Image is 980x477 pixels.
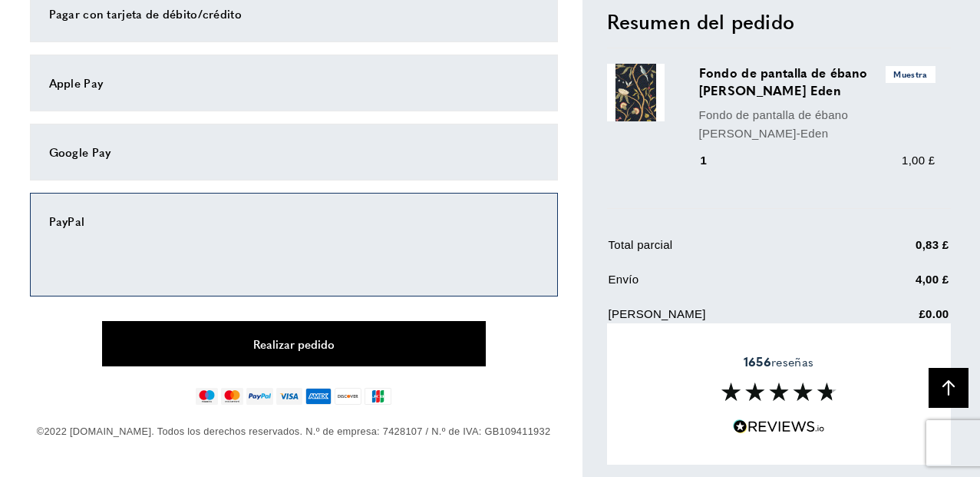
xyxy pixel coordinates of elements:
[771,353,813,370] font: reseñas
[609,238,673,251] font: Total parcial
[37,426,551,437] font: ©2022 [DOMAIN_NAME]. Todos los derechos reservados. N.º de empresa: 7428107 / N.º de IVA: GB10941...
[609,273,639,286] font: Envío
[744,353,771,370] font: 1656
[701,154,708,167] font: 1
[699,108,849,140] font: Fondo de pantalla de ébano [PERSON_NAME]-Eden
[902,154,935,167] font: 1,00 £
[335,388,361,405] img: descubrir
[49,144,111,160] font: Google Pay
[365,388,391,405] img: JCB
[253,336,335,352] font: Realizar pedido
[276,388,302,405] img: visa
[609,306,706,320] font: [PERSON_NAME]
[49,213,85,229] font: PayPal
[246,388,273,405] img: PayPal
[721,383,836,401] img: Sección de reseñas
[607,7,795,35] font: Resumen del pedido
[916,273,949,286] font: 4,00 £
[699,63,868,99] font: Fondo de pantalla de ébano [PERSON_NAME] Eden
[49,230,539,273] iframe: PayPal-paypal
[102,321,486,366] button: Realizar pedido
[916,238,949,251] font: 0,83 £
[305,388,332,405] img: American Express
[196,388,218,405] img: maestro
[919,306,949,320] font: £0.00
[49,75,104,91] font: Apple Pay
[607,64,665,121] img: Fondo de pantalla de ébano de Adam's Eden
[221,388,243,405] img: tarjeta MasterCard
[733,419,825,434] img: Reviews.io 5 estrellas
[49,5,243,22] font: Pagar con tarjeta de débito/crédito
[893,68,927,80] font: Muestra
